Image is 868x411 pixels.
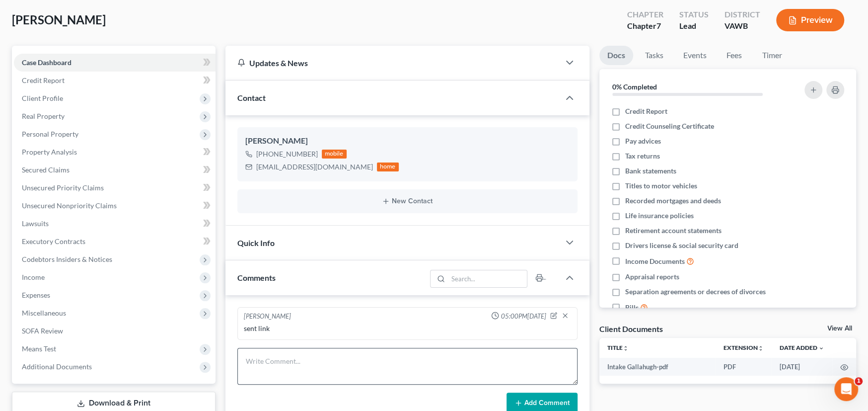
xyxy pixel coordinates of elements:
div: VAWB [724,20,760,32]
span: Quick Info [237,238,275,247]
a: Lawsuits [14,215,216,233]
div: [PERSON_NAME] [245,135,570,147]
span: Appraisal reports [625,272,679,282]
span: Comments [237,273,276,282]
input: Search... [448,270,527,287]
button: New Contact [245,197,570,205]
span: SOFA Review [22,327,63,335]
i: expand_more [818,345,824,351]
span: Pay advices [625,136,661,146]
span: Titles to motor vehicles [625,181,697,191]
span: Credit Report [625,106,667,116]
span: Bank statements [625,166,676,176]
span: Unsecured Nonpriority Claims [22,201,117,210]
a: Docs [599,46,633,65]
span: Executory Contracts [22,237,85,246]
div: District [724,9,760,20]
a: Executory Contracts [14,233,216,250]
td: PDF [716,358,772,376]
a: Secured Claims [14,161,216,179]
a: SOFA Review [14,322,216,340]
div: Status [679,9,709,20]
div: Lead [679,20,709,32]
span: Case Dashboard [22,58,72,67]
a: Property Analysis [14,143,216,161]
span: Drivers license & social security card [625,241,738,250]
span: 7 [656,21,661,30]
div: [PERSON_NAME] [244,312,291,322]
span: Tax returns [625,151,660,161]
div: Client Documents [599,324,663,334]
span: Contact [237,93,266,102]
div: mobile [322,150,347,159]
div: Updates & News [237,58,548,68]
span: Income [22,273,45,281]
span: [PERSON_NAME] [12,12,106,27]
span: Secured Claims [22,165,70,174]
span: Bills [625,303,639,313]
a: Tasks [637,46,671,65]
span: Lawsuits [22,219,49,228]
span: Income Documents [625,256,685,266]
span: Miscellaneous [22,309,66,317]
iframe: Intercom live chat [834,377,858,401]
div: Chapter [627,20,663,32]
span: Credit Counseling Certificate [625,121,714,131]
span: Additional Documents [22,362,92,371]
a: Unsecured Nonpriority Claims [14,197,216,215]
span: Client Profile [22,94,63,102]
td: [DATE] [772,358,832,376]
span: Credit Report [22,76,65,84]
a: Titleunfold_more [607,344,629,351]
span: Means Test [22,344,56,353]
span: Codebtors Insiders & Notices [22,255,112,263]
span: Property Analysis [22,148,77,156]
span: Expenses [22,291,50,299]
div: Chapter [627,9,663,20]
button: Preview [776,9,844,31]
span: Retirement account statements [625,226,722,236]
div: home [377,163,399,171]
a: Timer [754,46,790,65]
a: Events [675,46,715,65]
td: Intake Gallahugh-pdf [599,358,716,376]
span: Life insurance policies [625,211,694,221]
span: 1 [855,377,863,385]
i: unfold_more [623,345,629,351]
span: 05:00PM[DATE] [501,312,546,321]
span: Real Property [22,112,65,120]
a: Extensionunfold_more [723,344,764,351]
a: View All [827,325,852,332]
div: [PHONE_NUMBER] [256,149,318,159]
div: sent link [244,324,571,333]
span: Recorded mortgages and deeds [625,196,721,206]
a: Unsecured Priority Claims [14,179,216,197]
a: Case Dashboard [14,54,216,72]
strong: 0% Completed [612,82,657,91]
i: unfold_more [758,345,764,351]
span: Separation agreements or decrees of divorces [625,287,766,297]
span: Personal Property [22,130,78,138]
a: Credit Report [14,72,216,89]
a: Date Added expand_more [780,344,824,351]
a: Fees [719,46,750,65]
span: Unsecured Priority Claims [22,183,104,192]
div: [EMAIL_ADDRESS][DOMAIN_NAME] [256,162,373,172]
